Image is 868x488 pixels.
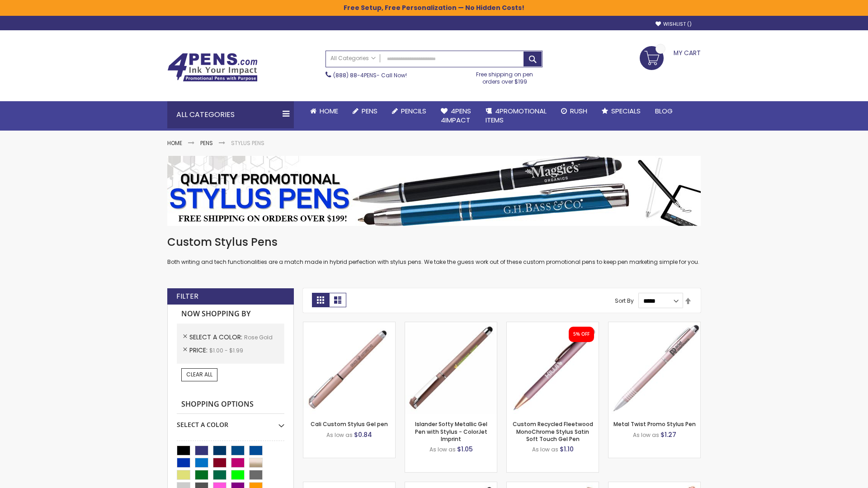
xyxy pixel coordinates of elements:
[312,293,329,307] strong: Grid
[560,445,574,454] span: $1.10
[554,101,594,121] a: Rush
[354,430,372,439] span: $0.84
[457,445,473,454] span: $1.05
[609,322,700,329] a: Metal Twist Promo Stylus Pen-Rose gold
[167,53,258,82] img: 4Pens Custom Pens and Promotional Products
[532,446,558,453] span: As low as
[326,51,380,66] a: All Categories
[513,420,593,442] a: Custom Recycled Fleetwood MonoChrome Stylus Satin Soft Touch Gel Pen
[615,297,634,305] label: Sort By
[486,106,547,125] span: 4PROMOTIONAL ITEMS
[609,322,700,414] img: Metal Twist Promo Stylus Pen-Rose gold
[167,101,294,128] div: All Categories
[303,322,395,414] img: Cali Custom Stylus Gel pen-Rose Gold
[177,414,284,429] div: Select A Color
[573,331,590,338] div: 5% OFF
[167,139,182,147] a: Home
[655,106,673,116] span: Blog
[429,446,456,453] span: As low as
[570,106,587,116] span: Rush
[633,431,659,439] span: As low as
[186,371,212,378] span: Clear All
[177,305,284,324] strong: Now Shopping by
[441,106,471,125] span: 4Pens 4impact
[167,235,701,249] h1: Custom Stylus Pens
[326,431,353,439] span: As low as
[167,156,701,226] img: Stylus Pens
[656,21,692,28] a: Wishlist
[415,420,487,442] a: Islander Softy Metallic Gel Pen with Stylus - ColorJet Imprint
[362,106,377,116] span: Pens
[434,101,478,131] a: 4Pens4impact
[303,101,345,121] a: Home
[648,101,680,121] a: Blog
[660,430,676,439] span: $1.27
[613,420,696,428] a: Metal Twist Promo Stylus Pen
[401,106,426,116] span: Pencils
[467,67,543,85] div: Free shipping on pen orders over $199
[333,71,407,79] span: - Call Now!
[507,322,599,414] img: Custom Recycled Fleetwood MonoChrome Stylus Satin Soft Touch Gel Pen-Rose Gold
[405,322,497,414] img: Islander Softy Metallic Gel Pen with Stylus - ColorJet Imprint-Rose Gold
[507,322,599,329] a: Custom Recycled Fleetwood MonoChrome Stylus Satin Soft Touch Gel Pen-Rose Gold
[244,333,273,341] span: Rose Gold
[311,420,388,428] a: Cali Custom Stylus Gel pen
[177,395,284,414] strong: Shopping Options
[189,346,209,355] span: Price
[345,101,385,121] a: Pens
[181,368,217,381] a: Clear All
[231,139,264,147] strong: Stylus Pens
[333,71,377,79] a: (888) 88-4PENS
[176,291,198,301] strong: Filter
[478,101,554,131] a: 4PROMOTIONALITEMS
[303,322,395,329] a: Cali Custom Stylus Gel pen-Rose Gold
[594,101,648,121] a: Specials
[209,347,243,354] span: $1.00 - $1.99
[330,55,376,62] span: All Categories
[320,106,338,116] span: Home
[611,106,641,116] span: Specials
[200,139,213,147] a: Pens
[385,101,434,121] a: Pencils
[189,333,244,342] span: Select A Color
[405,322,497,329] a: Islander Softy Metallic Gel Pen with Stylus - ColorJet Imprint-Rose Gold
[167,235,701,266] div: Both writing and tech functionalities are a match made in hybrid perfection with stylus pens. We ...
